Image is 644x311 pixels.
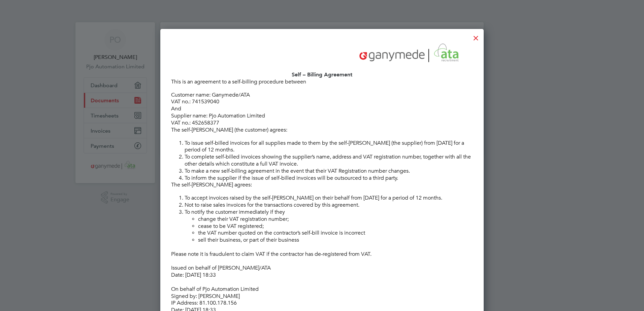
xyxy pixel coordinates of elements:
[198,223,473,230] li: cease to be VAT registered;
[185,153,473,168] li: To complete self-billed invoices showing the supplier’s name, address and VAT registration number...
[171,265,473,279] p: Issued on behalf of [PERSON_NAME]/ATA Date: [DATE] 18:33
[171,78,473,85] p: This is an agreement to a self-billing procedure between
[355,42,473,66] img: ganymedesolutions-logo-remittance.png
[198,237,473,244] li: sell their business, or part of their business
[292,71,352,78] strong: Self – Billing Agreement
[198,230,473,237] li: the VAT number quoted on the contractor’s self-bill invoice is incorrect
[171,92,473,99] p: Customer name: Ganymede/ATA
[198,216,473,223] li: change their VAT registration number;
[185,168,473,175] li: To make a new self-billing agreement in the event that their VAT Registration number changes.
[185,140,473,154] li: To issue self-billed invoices for all supplies made to them by the self-[PERSON_NAME] (the suppli...
[185,175,473,182] li: To inform the supplier if the issue of self-billed invoices will be outsourced to a third party.
[171,251,473,258] p: Please note it is fraudulent to claim VAT if the contractor has de-registered from VAT.
[171,119,473,127] p: VAT no.: 452658377
[171,181,473,188] p: The self-[PERSON_NAME] agrees:
[171,112,473,119] p: Supplier name: Pjo Automation Limited
[185,209,473,244] li: To notify the customer immediately if they
[171,105,473,112] p: And
[185,195,473,202] li: To accept invoices raised by the self-[PERSON_NAME] on their behalf from [DATE] for a period of 1...
[171,127,473,134] p: The self-[PERSON_NAME] (the customer) agrees:
[185,202,473,209] li: Not to raise sales invoices for the transactions covered by this agreement.
[171,98,473,105] p: VAT no.: 741539040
